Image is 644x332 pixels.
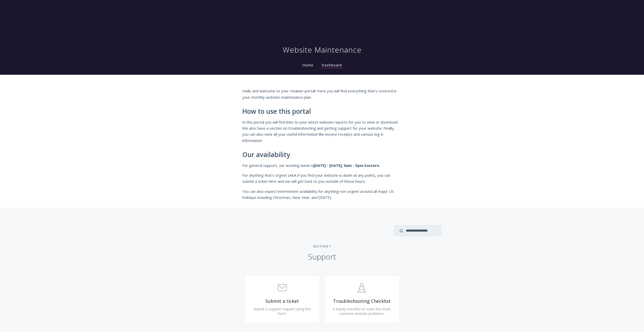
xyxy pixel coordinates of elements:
a: Troubleshooting Checklist A handy checklist to solve the most common website problems. [324,276,400,323]
strong: [DATE] - [DATE], 9am - 5pm Eastern [313,163,379,168]
span: Submit a ticket [252,298,312,304]
p: Hello and welcome to your retainer portal! Here you will find everything that's covered in your m... [242,88,402,100]
p: You can also expect intermittent availability for anything non-urgent around all major US holiday... [242,188,402,201]
input: search input [394,225,441,236]
span: Submit a support request using this form. [253,307,311,316]
h1: Website Maintenance [283,45,361,55]
p: In this portal you will find links to your latest website reports for you to view or download. We... [242,119,402,144]
p: For anything that's urgent (AKA if you find your website is down at any point), you can submit a ... [242,172,402,185]
span: Troubleshooting Checklist [332,298,392,304]
h2: How to use this portal [242,108,402,115]
p: For general support, our working week is . [242,162,402,168]
span: A handy checklist to solve the most common website problems. [333,307,391,316]
a: Submit a ticket Submit a support request using this form. [244,276,320,323]
h2: Our availability [242,151,402,159]
a: Dashboard [320,63,343,68]
a: Home [301,63,314,67]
